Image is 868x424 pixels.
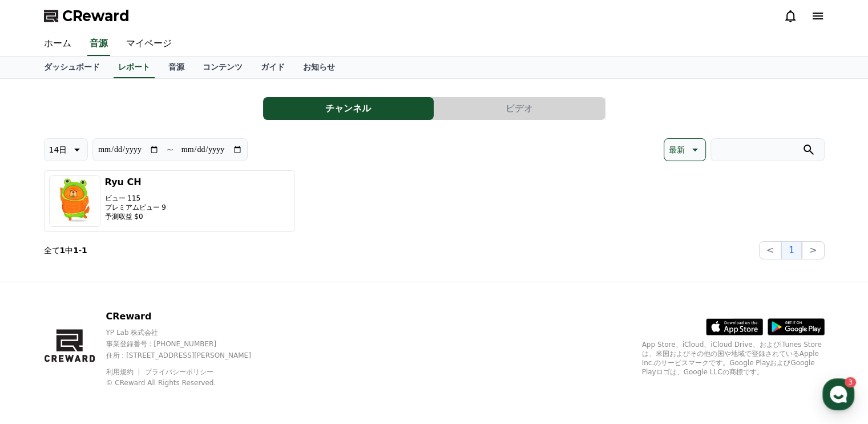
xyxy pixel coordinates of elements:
span: Home [29,346,49,355]
button: ビデオ [434,97,605,120]
p: 全て 中 - [44,245,87,256]
span: 3 [116,329,120,338]
button: チャンネル [263,97,434,120]
a: 音源 [159,57,193,78]
span: CReward [62,7,130,25]
a: ガイド [252,57,294,78]
a: チャンネル [263,97,434,120]
span: Messages [95,347,128,356]
a: ダッシュボード [35,57,109,78]
h3: Ryu CH [105,175,166,189]
a: 音源 [87,32,110,56]
a: マイページ [117,32,181,56]
p: 最新 [669,142,685,158]
p: YP Lab 株式会社 [106,328,271,337]
a: コンテンツ [193,57,252,78]
strong: 1 [73,246,79,255]
p: プレミアムビュー 9 [105,203,166,212]
a: 利用規約 [106,368,142,376]
p: CReward [106,310,271,323]
p: ビュー 115 [105,194,166,203]
p: 事業登録番号 : [PHONE_NUMBER] [106,339,271,349]
p: 14日 [49,142,67,158]
strong: 1 [82,246,87,255]
span: Settings [169,346,197,355]
p: 住所 : [STREET_ADDRESS][PERSON_NAME] [106,351,271,360]
a: レポート [114,57,155,78]
a: CReward [44,7,130,25]
p: 予測収益 $0 [105,212,166,221]
button: 14日 [44,138,88,161]
button: 最新 [664,138,706,161]
a: Home [3,329,75,358]
a: ホーム [35,32,80,56]
button: 1 [781,241,802,259]
p: ~ [166,143,173,157]
a: プライバシーポリシー [145,368,213,376]
p: © CReward All Rights Reserved. [106,378,271,387]
img: Ryu CH [49,175,100,227]
a: Settings [147,329,219,358]
button: < [759,241,781,259]
a: ビデオ [434,97,605,120]
button: > [802,241,824,259]
p: App Store、iCloud、iCloud Drive、およびiTunes Storeは、米国およびその他の国や地域で登録されているApple Inc.のサービスマークです。Google P... [642,340,825,377]
strong: 1 [60,246,66,255]
a: お知らせ [294,57,344,78]
a: 3Messages [75,329,147,358]
button: Ryu CH ビュー 115 プレミアムビュー 9 予測収益 $0 [44,170,295,232]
